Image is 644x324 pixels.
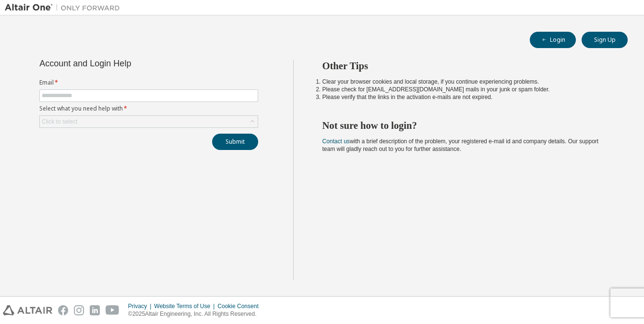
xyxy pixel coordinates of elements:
div: Privacy [128,302,154,310]
h2: Other Tips [322,60,611,72]
div: Account and Login Help [39,60,215,67]
img: linkedin.svg [90,305,100,315]
div: Website Terms of Use [154,302,217,310]
div: Click to select [40,116,258,127]
p: © 2025 Altair Engineering, Inc. All Rights Reserved. [128,310,264,318]
div: Click to select [42,118,77,125]
label: Email [39,79,258,87]
div: Cookie Consent [217,302,264,310]
img: youtube.svg [106,305,119,315]
button: Submit [212,134,258,150]
img: facebook.svg [58,305,68,315]
button: Login [530,32,576,48]
img: Altair One [5,3,125,12]
span: with a brief description of the problem, your registered e-mail id and company details. Our suppo... [322,138,599,152]
li: Please verify that the links in the activation e-mails are not expired. [322,93,611,101]
img: altair_logo.svg [3,305,52,315]
button: Sign Up [582,32,628,48]
a: Contact us [322,138,350,145]
li: Please check for [EMAIL_ADDRESS][DOMAIN_NAME] mails in your junk or spam folder. [322,86,611,93]
li: Clear your browser cookies and local storage, if you continue experiencing problems. [322,78,611,86]
label: Select what you need help with [39,105,258,112]
img: instagram.svg [74,305,84,315]
h2: Not sure how to login? [322,119,611,132]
